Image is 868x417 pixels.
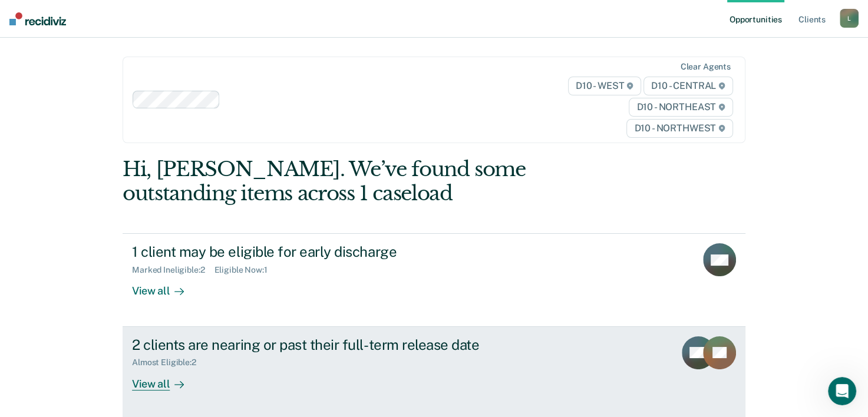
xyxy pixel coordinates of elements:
span: D10 - WEST [568,77,641,95]
div: View all [132,275,198,298]
span: D10 - NORTHEAST [629,98,732,117]
iframe: Intercom live chat [828,377,856,405]
div: Almost Eligible : 2 [132,358,206,368]
div: Eligible Now : 1 [214,265,277,275]
div: Hi, [PERSON_NAME]. We’ve found some outstanding items across 1 caseload [123,157,621,206]
button: L [840,9,859,28]
span: D10 - CENTRAL [643,77,733,95]
a: 1 client may be eligible for early dischargeMarked Ineligible:2Eligible Now:1View all [123,233,745,326]
div: 1 client may be eligible for early discharge [132,243,546,260]
div: Clear agents [681,62,731,72]
span: D10 - NORTHWEST [626,119,732,138]
div: 2 clients are nearing or past their full-term release date [132,336,546,353]
img: Recidiviz [9,12,66,25]
div: View all [132,368,198,390]
div: Marked Ineligible : 2 [132,265,214,275]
